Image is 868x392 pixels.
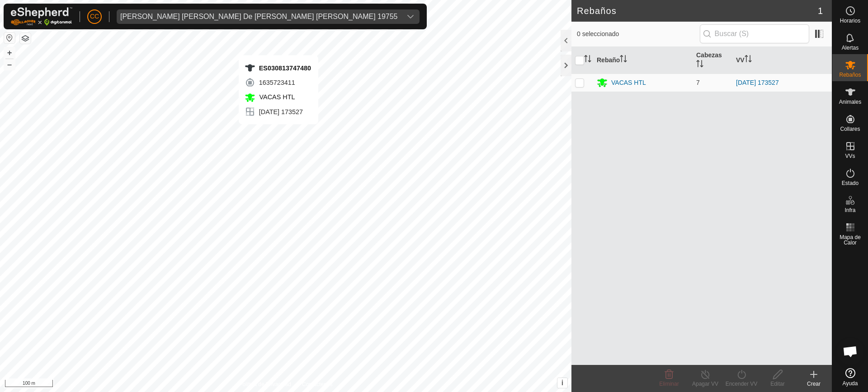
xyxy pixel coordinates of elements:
span: Animales [839,99,861,105]
div: Encender VV [723,380,759,388]
h2: Rebaños [577,5,818,16]
div: [DATE] 173527 [245,106,311,117]
button: + [4,47,15,58]
span: Infra [844,208,855,213]
div: Editar [759,380,796,388]
th: Rebaño [593,47,693,74]
div: VACAS HTL [611,78,646,88]
div: Apagar VV [687,380,723,388]
span: Mapa de Calor [835,235,866,245]
a: Contáctenos [302,380,332,388]
a: [DATE] 173527 [736,79,779,86]
button: – [4,59,15,70]
th: VV [732,47,832,74]
span: VACAS HTL [257,93,295,101]
p-sorticon: Activar para ordenar [745,56,752,64]
a: Ayuda [832,364,868,390]
span: Ayuda [843,381,858,386]
div: ES030813747480 [245,63,311,74]
span: Ana Isabel De La Iglesia Gutierrez 19755 [117,9,401,24]
a: Chat abierto [837,338,864,365]
span: Alertas [842,45,859,51]
button: Capas del Mapa [20,33,31,44]
div: Crear [796,380,832,388]
span: 1 [818,4,823,18]
span: Eliminar [659,381,679,387]
img: Logo Gallagher [11,7,72,26]
span: 7 [696,79,700,86]
div: dropdown trigger [401,9,420,24]
th: Cabezas [693,47,732,74]
p-sorticon: Activar para ordenar [696,61,703,69]
span: VVs [845,153,855,159]
div: 1635723411 [245,77,311,88]
div: [PERSON_NAME] [PERSON_NAME] De [PERSON_NAME] [PERSON_NAME] 19755 [120,13,398,20]
p-sorticon: Activar para ordenar [620,56,627,64]
span: i [561,379,563,387]
input: Buscar (S) [700,24,809,43]
p-sorticon: Activar para ordenar [584,56,591,64]
button: Restablecer Mapa [4,32,15,43]
span: CC [90,12,99,21]
span: Horarios [840,18,860,23]
span: Estado [842,180,859,186]
button: i [557,378,567,388]
span: 0 seleccionado [577,29,700,39]
span: Collares [840,126,860,132]
a: Política de Privacidad [239,380,291,388]
span: Rebaños [839,72,861,78]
